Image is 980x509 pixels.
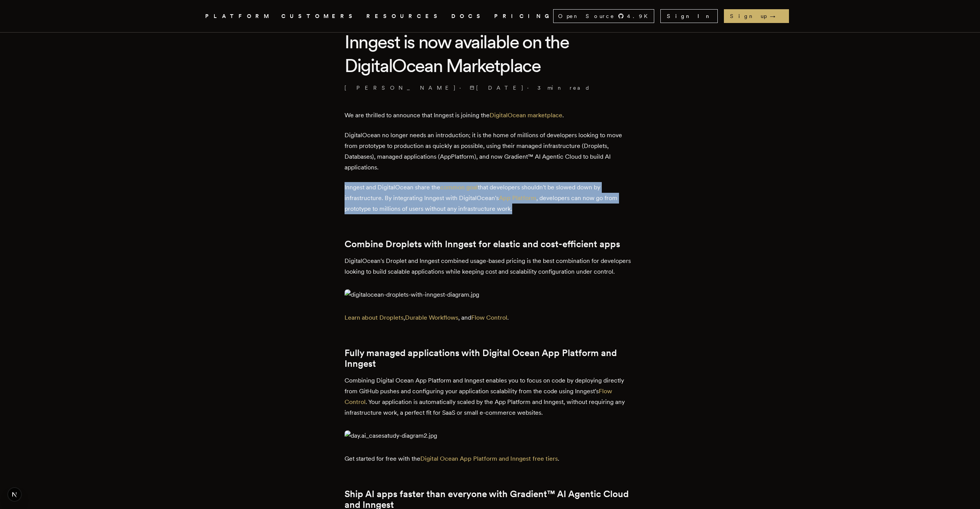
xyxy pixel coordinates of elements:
img: digitalocean-droplets-with-inngest-diagram.jpg [345,289,635,300]
span: [DATE] [470,84,524,92]
p: DigitalOcean's Droplet and Inngest combined usage-based pricing is the best combination for devel... [345,256,635,277]
a: [PERSON_NAME] [345,84,456,92]
p: Inngest and DigitalOcean share the that developers shouldn't be slowed down by infrastructure. By... [345,182,635,214]
a: common goal [440,184,478,191]
h2: Combine Droplets with Inngest for elastic and cost-efficient apps [345,239,635,250]
p: DigitalOcean no longer needs an introduction; it is the home of millions of developers looking to... [345,130,635,173]
p: We are thrilled to announce that Inngest is joining the . [345,110,635,121]
span: Open Source [558,12,615,20]
a: CUSTOMERS [281,11,357,21]
img: day.ai_casesatudy-diagram2.jpg [345,430,635,441]
a: Digital Ocean App Platform and Inngest free tiers [420,455,558,462]
p: Combining Digital Ocean App Platform and Inngest enables you to focus on code by deploying direct... [345,375,635,418]
a: Flow Control [345,387,612,406]
h2: Fully managed applications with Digital Ocean App Platform and Inngest [345,348,635,369]
a: DOCS [451,11,485,21]
button: RESOURCES [366,11,442,21]
span: → [770,12,783,20]
a: DigitalOcean marketplace [490,112,562,119]
a: Sign up [724,9,789,23]
p: , , and . [345,312,635,323]
h1: Inngest is now available on the DigitalOcean Marketplace [345,30,635,78]
p: · · [345,84,635,92]
a: Sign In [660,9,718,23]
button: PLATFORM [205,11,272,21]
p: Get started for free with the . [345,453,635,464]
a: App Platform [499,194,536,202]
span: 4.9 K [627,12,652,20]
a: PRICING [494,11,553,21]
a: Flow Control [471,314,507,321]
a: Durable Workflows [405,314,458,321]
a: Learn about Droplets [345,314,403,321]
span: 3 min read [537,84,590,92]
